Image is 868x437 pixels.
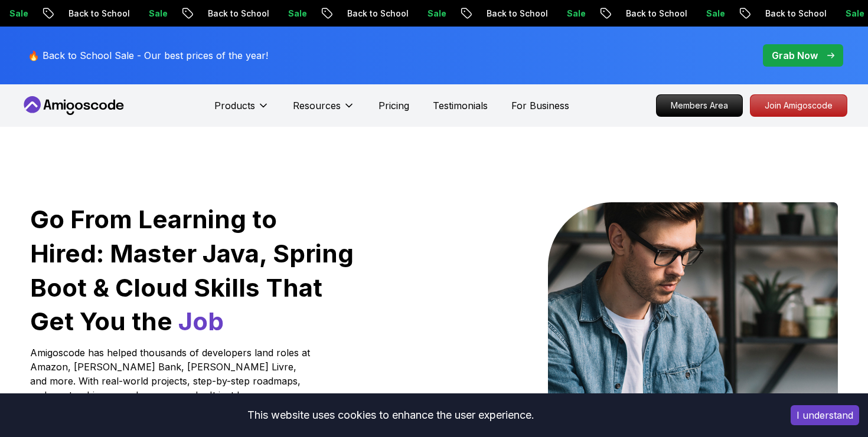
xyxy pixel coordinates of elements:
[187,8,267,19] p: Back to School
[685,8,723,19] p: Sale
[605,8,685,19] p: Back to School
[750,94,847,117] a: Join Amigoscode
[406,8,444,19] p: Sale
[657,95,742,116] p: Members Area
[293,98,355,122] button: Resources
[772,48,818,63] p: Grab Now
[546,8,583,19] p: Sale
[178,306,224,336] span: Job
[214,98,269,122] button: Products
[28,48,268,63] p: 🔥 Back to School Sale - Our best prices of the year!
[293,98,341,113] p: Resources
[128,8,165,19] p: Sale
[511,98,569,113] a: For Business
[47,8,128,19] p: Back to School
[656,94,743,117] a: Members Area
[326,8,406,19] p: Back to School
[267,8,305,19] p: Sale
[30,202,355,339] h1: Go From Learning to Hired: Master Java, Spring Boot & Cloud Skills That Get You the
[433,98,488,113] a: Testimonials
[824,8,862,19] p: Sale
[744,8,824,19] p: Back to School
[750,95,847,116] p: Join Amigoscode
[30,346,314,416] p: Amigoscode has helped thousands of developers land roles at Amazon, [PERSON_NAME] Bank, [PERSON_N...
[214,98,255,113] p: Products
[791,405,859,425] button: Accept cookies
[465,8,546,19] p: Back to School
[378,98,409,113] a: Pricing
[9,402,773,428] div: This website uses cookies to enhance the user experience.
